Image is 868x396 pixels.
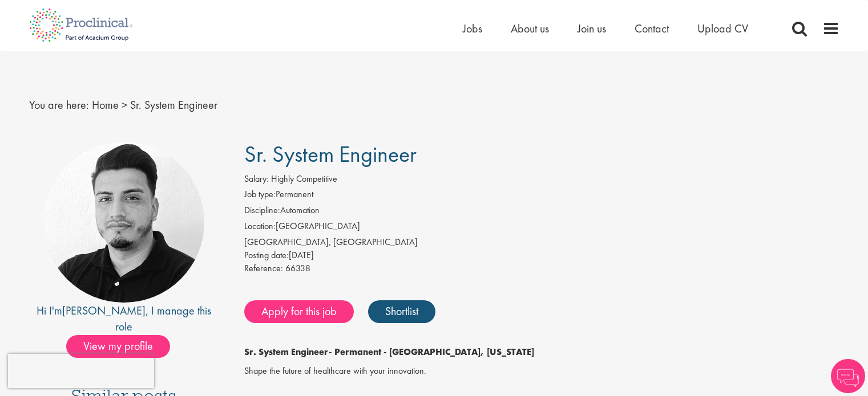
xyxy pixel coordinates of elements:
a: Contact [635,21,669,36]
span: 66338 [285,262,310,274]
a: Apply for this job [244,300,354,323]
a: About us [511,21,549,36]
iframe: reCAPTCHA [8,354,154,388]
img: imeage of recruiter Anderson Maldonado [43,142,204,303]
li: Automation [244,204,839,220]
span: Sr. System Engineer [244,140,417,169]
div: [GEOGRAPHIC_DATA], [GEOGRAPHIC_DATA] [244,236,839,249]
li: Permanent [244,188,839,204]
span: Highly Competitive [271,173,337,185]
span: You are here: [29,97,89,112]
a: View my profile [66,337,181,352]
p: Shape the future of healthcare with your innovation. [244,365,839,378]
a: Upload CV [697,21,748,36]
div: [DATE] [244,249,839,262]
label: Salary: [244,173,269,186]
div: Hi I'm , I manage this role [29,303,219,335]
a: Shortlist [368,300,435,323]
a: Join us [578,21,606,36]
a: [PERSON_NAME] [62,303,146,318]
a: Jobs [463,21,482,36]
span: Posting date: [244,249,289,261]
span: View my profile [66,335,170,358]
span: > [122,97,127,112]
label: Location: [244,220,276,233]
label: Job type: [244,188,276,201]
span: Sr. System Engineer [130,97,217,112]
li: [GEOGRAPHIC_DATA] [244,220,839,236]
strong: Sr. System Engineer [244,346,329,358]
strong: - Permanent - [GEOGRAPHIC_DATA], [US_STATE] [329,346,534,358]
label: Reference: [244,262,283,275]
img: Chatbot [831,359,865,393]
a: breadcrumb link [92,97,119,112]
label: Discipline: [244,204,280,217]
